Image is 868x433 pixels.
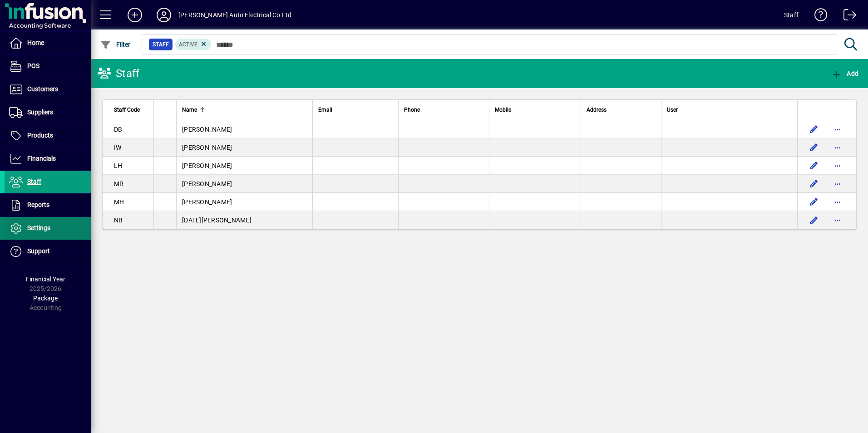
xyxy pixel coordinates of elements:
[98,66,139,81] div: Staff
[149,7,178,23] button: Profile
[5,55,91,78] a: POS
[5,148,91,170] a: Financials
[175,39,212,50] mat-chip: Activation Status: Active
[587,105,607,115] span: Address
[807,158,821,173] button: Edit
[182,105,307,115] div: Name
[182,162,232,169] span: [PERSON_NAME]
[27,247,50,255] span: Support
[27,62,39,69] span: POS
[27,224,50,231] span: Settings
[5,217,91,240] a: Settings
[179,41,197,48] span: Active
[830,177,845,191] button: More options
[114,105,148,115] div: Staff Code
[5,32,91,54] a: Home
[27,155,56,162] span: Financials
[830,213,845,227] button: More options
[807,140,821,155] button: Edit
[27,178,41,185] span: Staff
[495,105,511,115] span: Mobile
[837,2,857,31] a: Logout
[807,195,821,209] button: Edit
[830,195,845,209] button: More options
[5,124,91,147] a: Products
[830,158,845,173] button: More options
[182,198,232,206] span: [PERSON_NAME]
[178,8,291,22] div: [PERSON_NAME] Auto Electrical Co Ltd
[807,122,821,137] button: Edit
[182,105,197,115] span: Name
[830,122,845,137] button: More options
[404,105,483,115] div: Phone
[153,40,169,49] span: Staff
[830,140,845,155] button: More options
[807,213,821,227] button: Edit
[114,144,122,151] span: IW
[98,36,133,53] button: Filter
[829,65,861,82] button: Add
[27,85,58,93] span: Customers
[33,295,58,302] span: Package
[114,105,140,115] span: Staff Code
[495,105,575,115] div: Mobile
[182,180,232,187] span: [PERSON_NAME]
[114,216,123,224] span: NB
[5,240,91,263] a: Support
[27,132,53,139] span: Products
[27,201,49,208] span: Reports
[318,105,393,115] div: Email
[114,126,123,133] span: DB
[114,162,123,169] span: LH
[182,216,252,224] span: [DATE][PERSON_NAME]
[831,70,858,77] span: Add
[784,8,799,22] div: Staff
[807,177,821,191] button: Edit
[114,180,124,187] span: MR
[404,105,420,115] span: Phone
[27,39,44,46] span: Home
[182,126,232,133] span: [PERSON_NAME]
[100,41,131,48] span: Filter
[667,105,678,115] span: User
[5,194,91,216] a: Reports
[114,198,124,206] span: MH
[318,105,332,115] span: Email
[27,108,53,116] span: Suppliers
[182,144,232,151] span: [PERSON_NAME]
[26,276,65,283] span: Financial Year
[5,78,91,101] a: Customers
[5,101,91,124] a: Suppliers
[667,105,792,115] div: User
[808,2,828,31] a: Knowledge Base
[120,7,149,23] button: Add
